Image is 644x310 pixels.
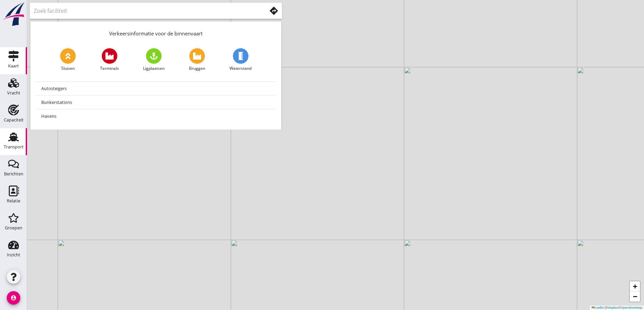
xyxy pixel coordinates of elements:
span: Terminals [100,65,119,72]
div: Inzicht [7,253,20,257]
div: Capaciteit [4,118,24,122]
a: Sluizen [60,48,76,72]
a: Zoom out [630,291,640,302]
div: Groepen [5,226,22,230]
a: OpenStreetMap [621,306,642,309]
div: Autosteigers [41,84,270,92]
a: Waterstand [230,48,252,72]
span: Waterstand [230,65,252,72]
span: | [605,306,605,309]
a: Zoom in [630,281,640,291]
a: Ligplaatsen [143,48,165,72]
div: Transport [4,145,24,149]
div: Berichten [4,172,23,176]
img: logo-small.a267ee39.svg [1,2,26,27]
span: + [633,282,637,290]
div: Havens [41,112,270,120]
a: Mapbox [608,306,619,309]
a: Leaflet [592,306,604,309]
span: Bruggen [189,65,205,72]
i: account_circle [7,291,20,305]
a: Bruggen [189,48,205,72]
a: Terminals [100,48,119,72]
span: Ligplaatsen [143,65,165,72]
div: Relatie [7,199,20,203]
span: Sluizen [61,65,75,72]
div: Verkeersinformatie voor de binnenvaart [30,22,281,43]
div: Bunkerstations [41,98,270,106]
input: Zoek faciliteit [34,5,257,16]
div: © © [590,306,644,310]
span: − [633,292,637,301]
div: Vracht [7,91,20,95]
div: Kaart [8,64,19,68]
